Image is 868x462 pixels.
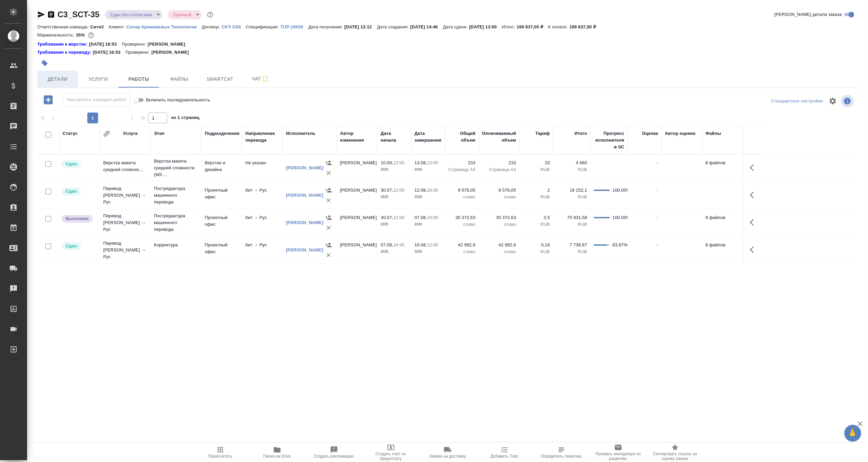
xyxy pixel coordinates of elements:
[415,221,442,228] p: 2025
[557,194,587,200] p: RUB
[557,187,587,194] p: 19 152,1
[482,248,516,255] p: слово
[168,10,202,19] div: Сдан без статистики
[126,49,152,56] p: Проверено:
[122,41,148,48] p: Проверено:
[66,215,89,222] p: Выполнен
[154,213,198,233] p: Постредактура машинного перевода
[665,130,695,137] div: Автор оценки
[381,215,393,220] p: 30.07,
[263,454,291,459] span: Папка на Drive
[76,32,86,38] p: 35%
[476,443,533,462] button: Добавить Todo
[41,75,74,83] span: Детали
[66,161,77,167] p: Сдан
[66,188,77,195] p: Сдан
[324,185,334,195] button: Назначить
[87,31,95,40] button: 107482.35 RUB;
[557,166,587,173] p: RUB
[482,194,516,200] p: слово
[39,93,58,107] button: Добавить работу
[775,11,842,18] span: [PERSON_NAME] детали заказа
[841,95,855,107] span: Посмотреть информацию
[324,240,334,250] button: Назначить
[100,182,151,209] td: Перевод [PERSON_NAME] → Рус
[523,187,550,194] p: 2
[590,443,647,462] button: Призвать менеджера по развитию
[548,24,570,29] p: К оплате:
[280,24,308,29] p: TUP-16526
[151,49,194,56] p: [PERSON_NAME]
[340,130,374,144] div: Автор изменения
[242,184,283,207] td: Кит → Рус
[93,49,126,56] p: [DATE] 16:53
[427,242,438,247] p: 12:00
[127,24,202,29] a: Солар Кремниевые Технологии
[103,130,110,137] button: Сгруппировать
[613,187,624,194] div: 100.00%
[769,96,825,106] div: split button
[37,56,52,71] button: Добавить тэг
[314,454,354,459] span: Создать рекламацию
[337,211,377,235] td: [PERSON_NAME]
[324,213,334,223] button: Назначить
[393,242,404,247] p: 16:00
[100,156,151,180] td: Верстка макета средней сложнос...
[82,75,114,83] span: Услуги
[657,215,658,220] a: -
[557,160,587,166] p: 4 660
[61,187,96,196] div: Менеджер проверил работу исполнителя, передает ее на следующий этап
[242,211,283,235] td: Кит → Рус
[306,443,362,462] button: Создать рекламацию
[154,130,164,137] div: Этап
[393,160,404,165] p: 12:00
[427,188,438,193] p: 18:00
[448,221,475,228] p: слово
[448,214,475,221] p: 30 372,63
[171,114,200,123] span: из 1 страниц
[448,130,475,144] div: Общий объем
[557,214,587,221] p: 75 931,58
[575,130,587,137] div: Итого
[381,166,408,173] p: 2025
[642,130,658,137] div: Оценка
[201,156,242,180] td: Верстки и дизайна
[154,185,198,205] p: Постредактура машинного перевода
[89,41,122,48] p: [DATE] 16:53
[381,242,393,247] p: 07.08,
[482,214,516,221] p: 30 372,63
[393,215,404,220] p: 12:00
[523,160,550,166] p: 20
[171,12,194,18] button: Срочный
[557,221,587,228] p: RUB
[109,24,126,29] p: Клиент:
[448,248,475,255] p: слово
[613,242,624,248] div: 83.67%
[541,454,582,459] span: Определить тематику
[37,41,89,48] a: Требования к верстке:
[123,75,155,83] span: Работы
[108,12,154,18] button: Сдан без статистики
[448,242,475,248] p: 42 992,6
[706,214,739,221] p: 8 файлов
[482,187,516,194] p: 9 576,05
[381,248,408,255] p: 2025
[443,24,469,29] p: Дата сдачи:
[206,10,215,19] button: Доп статусы указывают на важность/срочность заказа
[202,24,222,29] p: Договор:
[557,242,587,248] p: 7 738,67
[58,10,99,19] a: C3_SCT-35
[647,443,704,462] button: Скопировать ссылку на оценку заказа
[47,10,55,19] button: Скопировать ссылку
[61,242,96,251] div: Менеджер проверил работу исполнителя, передает ее на следующий этап
[286,193,324,198] a: [PERSON_NAME]
[245,130,279,144] div: Направление перевода
[523,242,550,248] p: 0,18
[37,10,45,19] button: Скопировать ссылку для ЯМессенджера
[523,221,550,228] p: RUB
[535,130,550,137] div: Тариф
[427,160,438,165] p: 13:00
[246,24,280,29] p: Спецификация:
[381,188,393,193] p: 30.07,
[100,237,151,264] td: Перевод [PERSON_NAME] → Рус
